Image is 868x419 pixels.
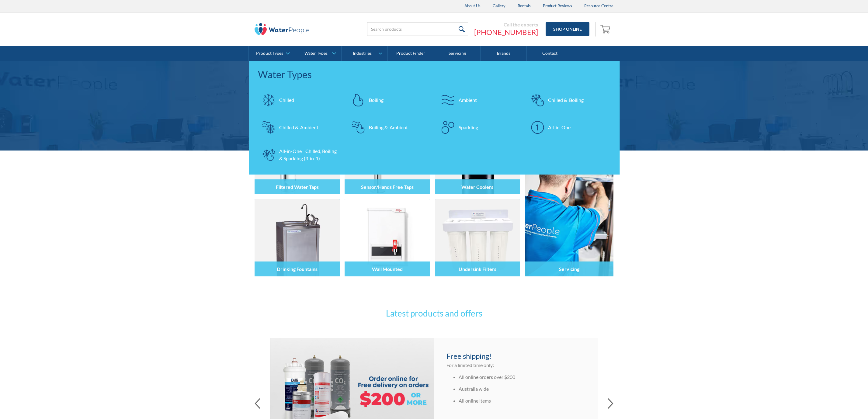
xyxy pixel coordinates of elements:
[527,46,573,61] a: Contact
[249,61,620,175] nav: Water Types
[304,51,328,56] div: Water Types
[546,22,589,36] a: Shop Online
[277,266,318,272] h4: Drinking Fountains
[446,362,586,369] p: For a limited time only:
[437,89,521,111] a: Ambient
[434,46,481,61] a: Servicing
[295,46,341,61] a: Water Types
[559,266,579,272] h4: Servicing
[315,307,553,320] h3: Latest products and offers
[527,117,610,138] a: All-in-One
[279,147,339,162] div: All-in-One Chilled, Boiling & Sparkling (3-in-1)
[372,266,403,272] h4: Wall Mounted
[369,96,384,104] div: Boiling
[446,351,586,362] h4: Free shipping!
[255,199,340,276] img: Drinking Fountains
[435,199,520,276] img: Undersink Filters
[361,184,414,190] h4: Sensor/Hands Free Taps
[459,373,586,381] li: All online orders over $200
[388,46,434,61] a: Product Finder
[481,46,527,61] a: Brands
[353,51,372,56] div: Industries
[276,184,319,190] h4: Filtered Water Taps
[474,22,538,28] div: Call the experts
[527,89,610,111] a: Chilled & Boiling
[600,24,612,34] img: shopping cart
[367,22,468,36] input: Search products
[279,96,294,104] div: Chilled
[461,184,493,190] h4: Water Coolers
[342,46,387,61] a: Industries
[345,199,430,276] img: Wall Mounted
[474,28,538,37] a: [PHONE_NUMBER]
[548,96,584,104] div: Chilled & Boiling
[369,124,408,131] div: Boiling & Ambient
[459,96,477,104] div: Ambient
[459,266,496,272] h4: Undersink Filters
[459,124,478,131] div: Sparkling
[599,22,613,36] a: Open empty cart
[255,23,309,35] img: The Water People
[258,144,342,165] a: All-in-One Chilled, Boiling & Sparkling (3-in-1)
[256,51,283,56] div: Product Types
[459,385,586,393] li: Australia wide
[348,89,431,111] a: Boiling
[249,46,295,61] a: Product Types
[548,124,571,131] div: All-in-One
[258,89,342,111] a: Chilled
[459,397,586,404] li: All online items
[437,117,521,138] a: Sparkling
[258,117,342,138] a: Chilled & Ambient
[525,117,613,276] a: Servicing
[258,67,610,82] div: Water Types
[348,117,431,138] a: Boiling & Ambient
[279,124,318,131] div: Chilled & Ambient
